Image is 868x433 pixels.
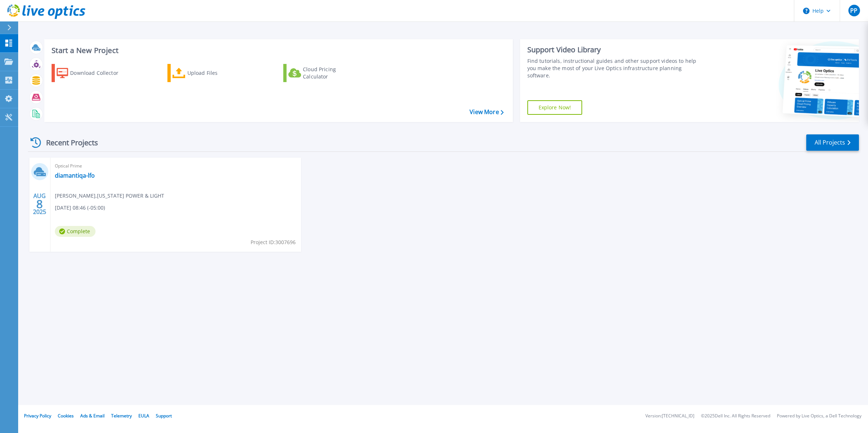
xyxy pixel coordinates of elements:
[303,66,361,80] div: Cloud Pricing Calculator
[55,192,164,200] span: [PERSON_NAME] , [US_STATE] POWER & LIGHT
[850,8,857,13] span: PP
[33,191,46,217] div: AUG 2025
[58,413,74,419] a: Cookies
[527,45,702,54] div: Support Video Library
[36,201,43,207] span: 8
[111,413,132,419] a: Telemetry
[138,413,149,419] a: EULA
[527,57,702,79] div: Find tutorials, instructional guides and other support videos to help you make the most of your L...
[470,109,503,116] a: View More
[52,64,133,82] a: Download Collector
[283,64,364,82] a: Cloud Pricing Calculator
[24,413,51,419] a: Privacy Policy
[251,238,296,246] span: Project ID: 3007696
[70,66,128,80] div: Download Collector
[701,414,770,418] li: © 2025 Dell Inc. All Rights Reserved
[55,162,297,170] span: Optical Prime
[156,413,172,419] a: Support
[187,66,246,80] div: Upload Files
[806,134,859,151] a: All Projects
[55,204,105,212] span: [DATE] 08:46 (-05:00)
[55,172,95,179] a: diamantiqa-lfo
[55,226,96,237] span: Complete
[52,46,503,54] h3: Start a New Project
[167,64,248,82] a: Upload Files
[80,413,105,419] a: Ads & Email
[645,414,694,418] li: Version: [TECHNICAL_ID]
[527,100,583,115] a: Explore Now!
[777,414,861,418] li: Powered by Live Optics, a Dell Technology
[28,134,108,151] div: Recent Projects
